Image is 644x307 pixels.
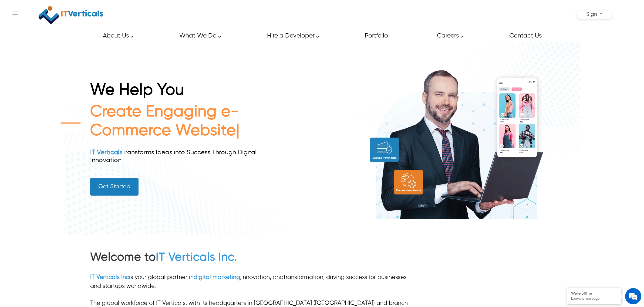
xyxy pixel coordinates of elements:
a: Hire a Developer [261,30,322,42]
span: Sign in [586,12,602,17]
h1: We Help You [90,81,276,103]
a: IT Verticals Inc [32,3,110,27]
a: Careers [431,30,466,42]
a: digital marketing [194,274,240,280]
p: Leave a message [571,297,617,301]
span: Create Engaging e-Commerce Website [90,104,239,139]
a: Portfolio [359,30,394,42]
div: We're offline [571,291,617,296]
div: Transforms Ideas into Success Through Digital Innovation [90,149,276,164]
a: Sign in [586,13,602,17]
img: build [359,57,554,219]
img: IT Verticals Inc [39,3,103,27]
a: Contact Us [503,30,547,42]
a: IT Verticals [90,149,122,156]
a: IT Verticals Inc. [156,252,237,263]
h2: Welcome to [90,250,415,265]
a: What We Do [173,30,224,42]
span: innovation [241,274,270,280]
a: IT Verticals Inc [90,274,129,280]
a: About Us [97,30,136,42]
span: transformation [284,274,323,280]
a: Get Started [90,178,139,196]
p: is your global partner in , , and , driving success for businesses and startups worldwide. [90,273,415,291]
